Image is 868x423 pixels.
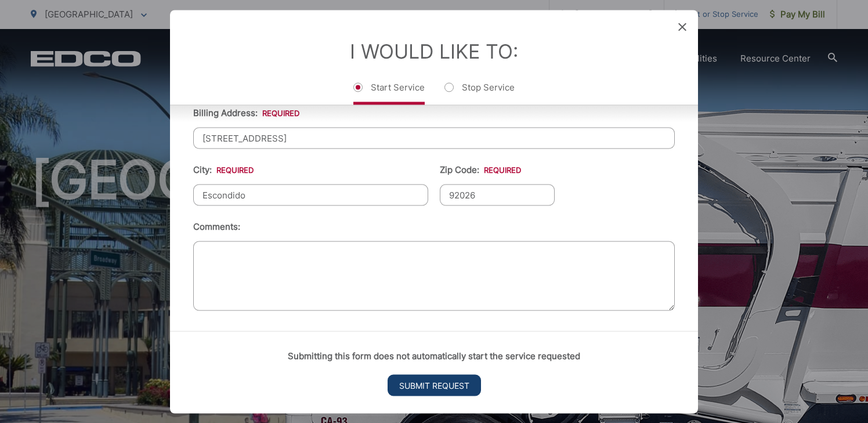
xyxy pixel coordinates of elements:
[193,221,240,232] label: Comments:
[350,39,518,63] label: I Would Like To:
[388,374,481,396] input: Submit Request
[288,350,580,361] strong: Submitting this form does not automatically start the service requested
[440,164,521,175] label: Zip Code:
[444,81,515,104] label: Stop Service
[353,81,425,104] label: Start Service
[193,164,254,175] label: City:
